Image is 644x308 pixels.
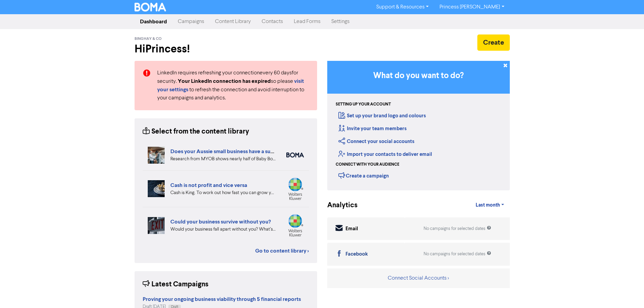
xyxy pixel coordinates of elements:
div: Email [345,225,358,233]
div: No campaigns for selected dates [424,226,491,232]
div: Connect with your audience [336,162,399,168]
strong: Proving your ongoing business viability through 5 financial reports [143,296,301,303]
a: Settings [326,15,355,28]
a: Contacts [256,15,288,28]
a: Proving your ongoing business viability through 5 financial reports [143,297,301,302]
iframe: Chat Widget [610,276,644,308]
button: Create [477,34,510,51]
div: No campaigns for selected dates [424,251,491,257]
div: LinkedIn requires refreshing your connection every 60 days for security. so please to refresh the... [152,69,314,102]
a: Does your Aussie small business have a succession plan? [170,148,306,155]
a: Could your business survive without you? [170,218,271,225]
a: Invite your team members [338,125,407,132]
button: Connect Social Accounts > [387,274,449,283]
a: Go to content library > [255,247,309,255]
a: visit your settings [157,79,304,93]
a: Lead Forms [288,15,326,28]
img: wolterskluwer [286,177,304,200]
a: Princess [PERSON_NAME] [434,2,509,13]
span: Binghay & Co [135,37,162,41]
img: wolterskluwer [286,214,304,237]
div: Select from the content library [143,126,249,137]
div: Latest Campaigns [143,279,209,290]
div: Facebook [345,251,368,258]
a: Last month [470,198,509,212]
a: Import your contacts to deliver email [338,151,432,158]
div: Analytics [327,200,349,211]
div: Getting Started in BOMA [327,61,510,190]
a: Connect your social accounts [338,138,414,145]
img: BOMA Logo [135,3,166,11]
h3: What do you want to do? [337,71,500,81]
a: Content Library [210,15,256,28]
div: Setting up your account [336,101,391,108]
a: Campaigns [172,15,210,28]
a: Set up your brand logo and colours [338,113,426,119]
div: Research from MYOB shows nearly half of Baby Boomer business owners are planning to exit in the n... [170,156,276,163]
strong: Your LinkedIn connection has expired [178,78,271,85]
a: Support & Resources [371,2,434,13]
span: Last month [476,202,500,208]
div: Would your business fall apart without you? What’s your Plan B in case of accident, illness, or j... [170,226,276,233]
a: Dashboard [135,15,172,28]
img: boma [286,152,304,158]
h2: Hi Princess ! [135,43,317,55]
div: Create a campaign [338,170,389,181]
a: Cash is not profit and vice versa [170,182,247,189]
div: Cash is King. To work out how fast you can grow your business, you need to look at your projected... [170,189,276,196]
